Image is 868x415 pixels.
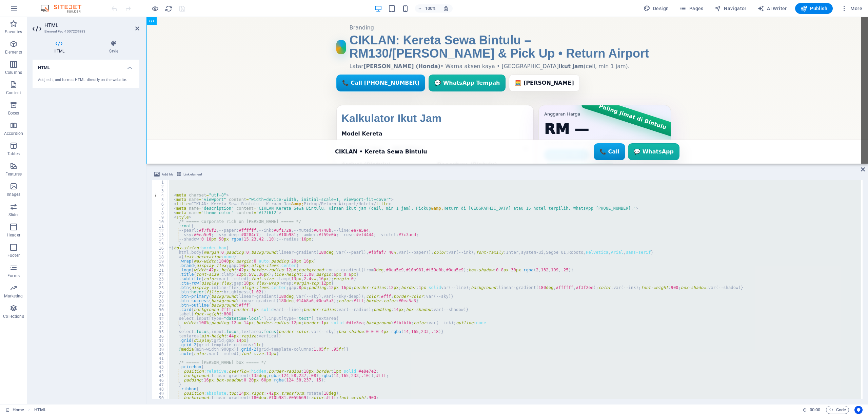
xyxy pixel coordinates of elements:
p: Header [7,232,20,238]
p: Content [6,90,21,96]
p: Accordion [4,131,23,136]
button: Design [641,3,672,14]
div: 31 [152,312,168,316]
div: 50 [152,396,168,400]
h6: Session time [803,406,821,414]
button: AI Writer [755,3,790,14]
div: Add, edit, and format HTML directly on the website. [38,77,134,83]
p: Images [7,192,21,197]
div: 5 [152,198,168,202]
div: 14 [152,237,168,242]
span: 00 00 [810,406,820,414]
p: Collections [3,314,24,319]
a: Click to cancel selection. Double-click to open Pages [5,406,24,414]
h4: Style [88,40,139,54]
button: Code [826,406,849,414]
div: 10 [152,220,168,224]
p: Slider [8,212,19,217]
h4: HTML [33,40,88,54]
div: 8 [152,211,168,215]
div: 3 [152,189,168,193]
div: 19 [152,259,168,264]
div: 34 [152,325,168,330]
p: Favorites [5,29,22,35]
span: Navigator [714,5,747,12]
span: Click to select. Double-click to edit [34,406,46,414]
div: 18 [152,255,168,259]
div: 17 [152,250,168,255]
div: 29 [152,303,168,308]
div: 7 [152,206,168,211]
i: On resize automatically adjust zoom level to fit chosen device. [443,5,449,12]
div: 49 [152,391,168,396]
p: Tables [7,151,20,157]
div: 4 [152,193,168,198]
div: 38 [152,343,168,347]
div: 37 [152,338,168,343]
div: 24 [152,281,168,286]
div: 9 [152,215,168,220]
span: Code [829,406,846,414]
div: 22 [152,272,168,277]
div: 41 [152,356,168,360]
p: Boxes [8,110,19,116]
div: 45 [152,374,168,378]
h3: Element #ed-1007229883 [44,28,126,35]
div: 30 [152,308,168,312]
nav: breadcrumb [34,406,46,414]
div: 21 [152,268,168,272]
div: 28 [152,299,168,303]
button: reload [164,4,173,13]
h2: HTML [44,22,139,28]
span: More [841,5,862,12]
p: Elements [5,49,22,55]
div: 32 [152,316,168,321]
p: Features [5,171,22,177]
div: 44 [152,369,168,374]
div: 33 [152,321,168,325]
button: Usercentrics [854,406,863,414]
span: Publish [801,5,827,12]
span: Link element [183,170,202,179]
div: 12 [152,228,168,233]
h6: 100% [425,4,436,13]
div: 48 [152,387,168,391]
div: 13 [152,233,168,237]
p: Columns [5,70,22,75]
div: 15 [152,242,168,246]
div: 36 [152,334,168,338]
button: Click here to leave preview mode and continue editing [151,4,159,13]
p: Footer [7,253,20,258]
div: 2 [152,184,168,189]
div: 27 [152,294,168,299]
span: AI Writer [757,5,787,12]
button: Link element [176,170,203,179]
span: Design [644,5,669,12]
button: Add file [153,170,174,179]
div: 35 [152,330,168,334]
span: Add file [162,170,173,179]
div: 39 [152,347,168,352]
img: Editor Logo [39,4,90,13]
div: 1 [152,180,168,184]
button: 100% [415,4,439,13]
div: 42 [152,360,168,365]
div: 6 [152,202,168,206]
div: 43 [152,365,168,369]
span: : [814,407,815,412]
button: More [838,3,865,14]
div: 40 [152,352,168,356]
div: 23 [152,277,168,281]
div: Design (Ctrl+Alt+Y) [641,3,672,14]
div: 47 [152,382,168,387]
div: 26 [152,290,168,294]
div: 16 [152,246,168,250]
div: 46 [152,378,168,382]
div: 25 [152,286,168,290]
button: Navigator [712,3,749,14]
button: Pages [677,3,706,14]
button: Publish [795,3,833,14]
div: 11 [152,224,168,228]
h4: HTML [33,60,139,72]
i: Reload page [165,5,173,13]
